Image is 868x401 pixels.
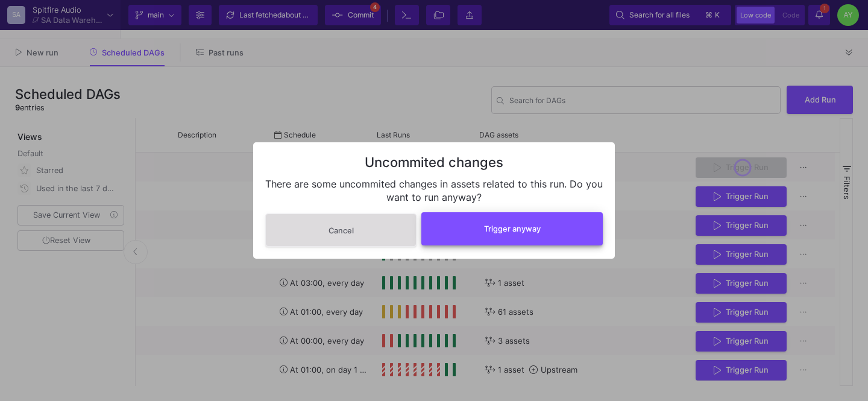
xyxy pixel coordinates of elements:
[329,226,354,235] span: Cancel
[265,177,603,204] div: There are some uncommited changes in assets related to this run. Do you want to run anyway?
[484,224,541,233] span: Trigger anyway
[265,213,417,247] button: Cancel
[421,212,603,245] button: Trigger anyway
[265,154,603,170] h3: Uncommited changes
